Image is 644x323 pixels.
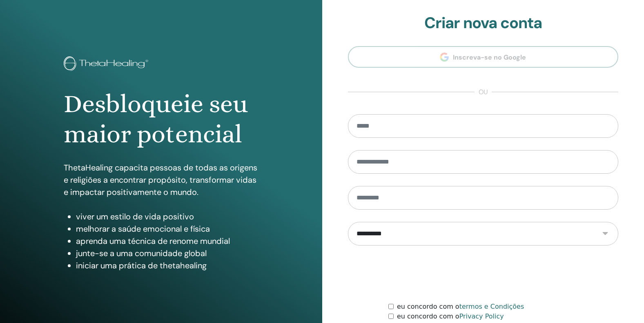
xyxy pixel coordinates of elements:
[348,14,619,33] h2: Criar nova conta
[76,247,258,259] li: junte-se a uma comunidade global
[76,259,258,272] li: iniciar uma prática de thetahealing
[76,223,258,235] li: melhorar a saúde emocional e física
[475,87,492,97] span: ou
[459,303,524,310] a: termos e Condições
[64,161,258,198] p: ThetaHealing capacita pessoas de todas as origens e religiões a encontrar propósito, transformar ...
[397,312,504,321] label: eu concordo com o
[397,302,524,312] label: eu concordo com o
[459,312,504,320] a: Privacy Policy
[76,235,258,247] li: aprenda uma técnica de renome mundial
[64,89,258,150] h1: Desbloqueie seu maior potencial
[76,210,258,223] li: viver um estilo de vida positivo
[421,258,545,290] iframe: reCAPTCHA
